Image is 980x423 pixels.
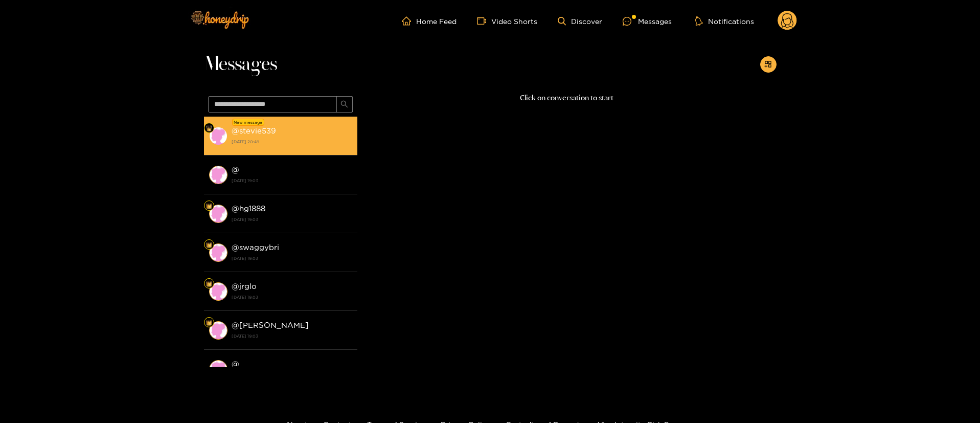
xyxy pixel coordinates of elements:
[232,254,352,263] strong: [DATE] 19:03
[760,56,777,73] button: appstore-add
[232,126,276,135] strong: @ stevie539
[477,16,537,26] a: Video Shorts
[357,92,777,104] p: Click on conversation to start
[204,52,277,77] span: Messages
[340,100,348,109] span: search
[206,125,212,131] img: Fan Level
[402,16,416,26] span: home
[209,127,227,145] img: conversation
[232,282,257,291] strong: @ jrglo
[206,203,212,209] img: Fan Level
[232,293,352,302] strong: [DATE] 19:03
[209,360,227,379] img: conversation
[209,166,227,184] img: conversation
[402,16,457,26] a: Home Feed
[206,242,212,248] img: Fan Level
[232,331,352,341] strong: [DATE] 19:03
[232,119,264,126] div: New message
[209,243,227,262] img: conversation
[232,176,352,185] strong: [DATE] 19:03
[232,165,239,174] strong: @
[209,321,227,340] img: conversation
[692,16,757,26] button: Notifications
[206,320,212,326] img: Fan Level
[206,281,212,287] img: Fan Level
[764,60,772,69] span: appstore-add
[232,204,265,213] strong: @ hg1888
[558,17,602,26] a: Discover
[232,215,352,224] strong: [DATE] 19:03
[232,137,352,146] strong: [DATE] 20:49
[209,205,227,223] img: conversation
[623,15,672,27] div: Messages
[336,96,353,113] button: search
[232,243,279,252] strong: @ swaggybri
[232,360,239,368] strong: @
[477,16,491,26] span: video-camera
[232,321,309,329] strong: @ [PERSON_NAME]
[209,282,227,301] img: conversation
